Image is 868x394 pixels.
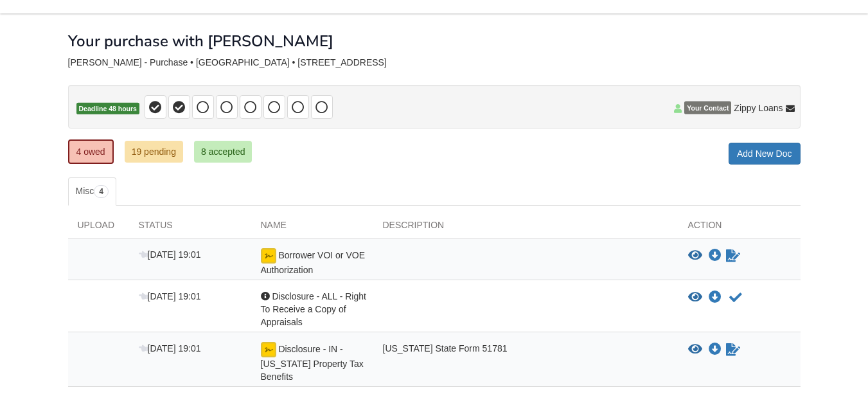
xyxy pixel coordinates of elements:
h1: Your purchase with [PERSON_NAME] [68,33,333,49]
button: Acknowledge receipt of document [728,290,743,305]
a: Add New Doc [729,143,801,165]
div: [US_STATE] State Form 51781 [373,342,678,383]
a: Waiting for your co-borrower to e-sign [725,342,741,357]
img: esign [261,248,276,264]
span: 4 [94,185,109,198]
span: [DATE] 19:01 [139,343,201,354]
a: Download Borrower VOI or VOE Authorization [709,251,722,261]
div: Upload [68,219,129,238]
button: View Disclosure - ALL - Right To Receive a Copy of Appraisals [688,291,702,304]
a: Download Disclosure - IN - Indiana Property Tax Benefits [709,345,722,355]
a: 19 pending [125,141,183,163]
a: Misc [68,177,116,206]
a: Waiting for your co-borrower to e-sign [725,248,741,264]
a: Download Disclosure - ALL - Right To Receive a Copy of Appraisals [709,292,722,303]
img: esign icon [261,342,276,357]
div: Name [251,219,373,238]
span: Disclosure - ALL - Right To Receive a Copy of Appraisals [261,291,366,327]
span: Borrower VOI or VOE Authorization [261,250,365,275]
button: View Borrower VOI or VOE Authorization [688,249,702,262]
button: View Disclosure - IN - Indiana Property Tax Benefits [688,343,702,356]
a: 4 owed [68,139,114,164]
div: Action [678,219,801,238]
div: Description [373,219,678,238]
span: [DATE] 19:01 [139,249,201,260]
span: Zippy Loans [734,102,783,114]
div: Status [129,219,251,238]
a: 8 accepted [194,141,252,163]
div: [PERSON_NAME] - Purchase • [GEOGRAPHIC_DATA] • [STREET_ADDRESS] [68,57,801,68]
span: Deadline 48 hours [76,103,139,115]
span: [DATE] 19:01 [139,291,201,301]
span: Disclosure - IN - [US_STATE] Property Tax Benefits [261,344,364,382]
span: Your Contact [684,102,731,114]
